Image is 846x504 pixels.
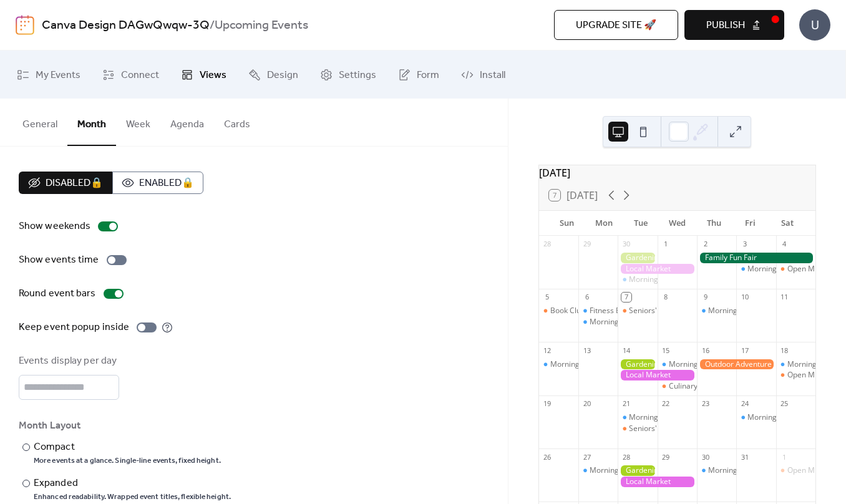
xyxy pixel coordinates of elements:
[93,56,168,94] a: Connect
[787,465,841,476] div: Open Mic Night
[732,211,769,236] div: Fri
[19,219,90,234] div: Show weekends
[590,306,651,316] div: Fitness Bootcamp
[701,293,710,302] div: 9
[697,359,776,370] div: Outdoor Adventure Day
[7,56,90,94] a: My Events
[629,424,694,434] div: Seniors' Social Tea
[550,306,622,316] div: Book Club Gathering
[539,165,815,180] div: [DATE]
[42,14,210,37] a: Canva Design DAGwQwqw-3Q
[19,419,487,434] div: Month Layout
[708,306,775,316] div: Morning Yoga Bliss
[621,399,631,409] div: 21
[19,354,117,369] div: Events display per day
[787,264,841,274] div: Open Mic Night
[543,399,552,409] div: 19
[780,240,789,249] div: 4
[659,211,696,236] div: Wed
[799,9,830,41] div: U
[621,452,631,462] div: 28
[549,211,586,236] div: Sun
[311,56,386,94] a: Settings
[582,452,591,462] div: 27
[776,264,815,274] div: Open Mic Night
[554,10,678,40] button: Upgrade site 🚀
[550,359,617,370] div: Morning Yoga Bliss
[539,306,578,316] div: Book Club Gathering
[590,465,656,476] div: Morning Yoga Bliss
[701,240,710,249] div: 2
[787,370,841,380] div: Open Mic Night
[621,240,631,249] div: 30
[669,359,736,370] div: Morning Yoga Bliss
[776,465,815,476] div: Open Mic Night
[417,65,439,85] span: Form
[618,253,657,263] div: Gardening Workshop
[697,465,736,476] div: Morning Yoga Bliss
[34,456,221,466] div: More events at a glance. Single-line events, fixed height.
[582,293,591,302] div: 6
[740,452,749,462] div: 31
[12,99,67,145] button: General
[780,452,789,462] div: 1
[669,381,748,392] div: Culinary Cooking Class
[658,359,697,370] div: Morning Yoga Bliss
[747,264,814,274] div: Morning Yoga Bliss
[578,317,618,327] div: Morning Yoga Bliss
[618,477,697,487] div: Local Market
[36,65,80,85] span: My Events
[116,99,160,145] button: Week
[736,264,775,274] div: Morning Yoga Bliss
[582,346,591,355] div: 13
[618,412,657,423] div: Morning Yoga Bliss
[629,274,696,285] div: Morning Yoga Bliss
[661,452,671,462] div: 29
[696,211,732,236] div: Thu
[267,65,298,85] span: Design
[215,14,308,37] b: Upcoming Events
[160,99,214,145] button: Agenda
[200,65,226,85] span: Views
[629,306,694,316] div: Seniors' Social Tea
[543,346,552,355] div: 12
[67,99,116,146] button: Month
[629,412,696,423] div: Morning Yoga Bliss
[582,399,591,409] div: 20
[684,10,784,40] button: Publish
[661,399,671,409] div: 22
[585,211,622,236] div: Mon
[543,293,552,302] div: 5
[578,306,618,316] div: Fitness Bootcamp
[121,65,159,85] span: Connect
[740,346,749,355] div: 17
[19,286,96,301] div: Round event bars
[736,412,775,423] div: Morning Yoga Bliss
[661,346,671,355] div: 15
[239,56,308,94] a: Design
[452,56,515,94] a: Install
[480,65,505,85] span: Install
[697,306,736,316] div: Morning Yoga Bliss
[618,359,657,370] div: Gardening Workshop
[740,399,749,409] div: 24
[590,317,656,327] div: Morning Yoga Bliss
[622,211,659,236] div: Tue
[740,240,749,249] div: 3
[339,65,376,85] span: Settings
[780,346,789,355] div: 18
[618,306,657,316] div: Seniors' Social Tea
[214,99,260,145] button: Cards
[16,15,34,35] img: logo
[747,412,814,423] div: Morning Yoga Bliss
[740,293,749,302] div: 10
[543,452,552,462] div: 26
[576,18,656,33] span: Upgrade site 🚀
[34,476,228,491] div: Expanded
[661,293,671,302] div: 8
[658,381,697,392] div: Culinary Cooking Class
[780,399,789,409] div: 25
[210,14,215,37] b: /
[661,240,671,249] div: 1
[578,465,618,476] div: Morning Yoga Bliss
